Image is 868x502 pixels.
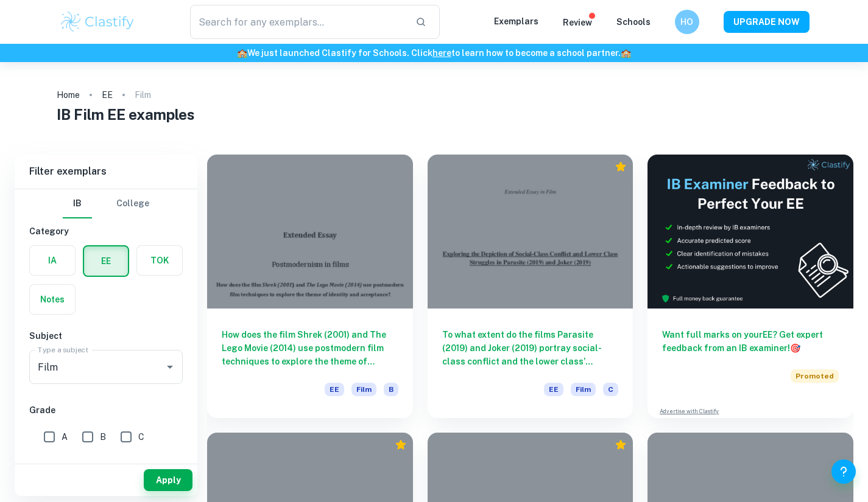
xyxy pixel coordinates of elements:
h6: HO [680,15,694,29]
button: IB [63,189,92,218]
span: C [603,383,618,396]
img: Clastify logo [59,10,136,34]
span: B [384,383,398,396]
div: Premium [615,161,627,173]
h6: Subject [29,329,183,343]
span: Promoted [791,369,839,383]
button: EE [84,246,128,276]
a: Want full marks on yourEE? Get expert feedback from an IB examiner!PromotedAdvertise with Clastify [647,155,853,418]
h6: How does the film Shrek (2001) and The Lego Movie (2014) use postmodern film techniques to explor... [222,328,398,368]
button: UPGRADE NOW [724,11,810,33]
h6: Category [29,225,183,238]
span: Film [571,383,596,396]
button: Apply [144,469,192,491]
span: 🏫 [621,48,631,58]
h6: Grade [29,403,183,417]
span: 🏫 [237,48,247,58]
button: TOK [137,246,182,275]
span: C [138,430,144,444]
span: EE [544,383,563,396]
span: B [100,430,106,444]
button: IA [30,246,75,275]
p: Review [563,16,592,29]
a: How does the film Shrek (2001) and The Lego Movie (2014) use postmodern film techniques to explor... [207,155,413,418]
a: Home [57,86,80,103]
img: Thumbnail [647,155,853,309]
input: Search for any exemplars... [190,5,406,39]
div: Premium [395,439,407,451]
h1: IB Film EE examples [57,103,811,125]
h6: Filter exemplars [15,155,197,189]
p: Film [135,88,151,102]
button: College [116,189,149,218]
h6: To what extent do the films Parasite (2019) and Joker (2019) portray social-class conflict and th... [442,328,619,368]
button: Help and Feedback [831,459,856,484]
span: A [62,430,68,444]
a: To what extent do the films Parasite (2019) and Joker (2019) portray social-class conflict and th... [428,155,633,418]
a: EE [102,86,113,103]
button: Notes [30,285,75,314]
div: Premium [615,439,627,451]
p: Exemplars [494,15,538,28]
button: HO [675,10,699,34]
span: 🎯 [790,343,800,353]
a: Schools [616,17,651,27]
a: Advertise with Clastify [660,407,719,416]
button: Open [161,358,178,375]
h6: We just launched Clastify for Schools. Click to learn how to become a school partner. [2,46,866,60]
a: here [432,48,451,58]
div: Filter type choice [63,189,149,218]
h6: Want full marks on your EE ? Get expert feedback from an IB examiner! [662,328,839,355]
span: Film [351,383,376,396]
label: Type a subject [38,344,88,355]
span: EE [325,383,344,396]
